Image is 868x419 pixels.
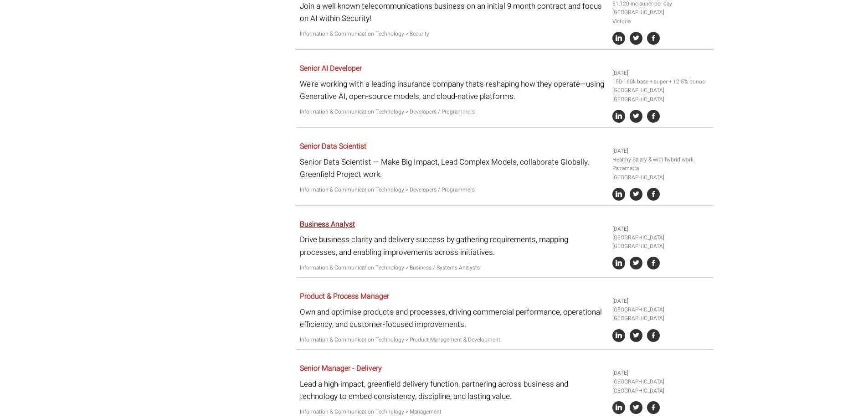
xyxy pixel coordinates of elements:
li: [DATE] [612,69,710,78]
li: Parramatta [GEOGRAPHIC_DATA] [612,164,710,181]
p: Information & Communication Technology > Product Management & Development [300,336,606,344]
p: We’re working with a leading insurance company that’s reshaping how they operate—using Generative... [300,78,606,103]
p: Information & Communication Technology > Developers / Programmers [300,108,606,116]
p: Information & Communication Technology > Business / Systems Analysts [300,264,606,272]
p: Lead a high-impact, greenfield delivery function, partnering across business and technology to em... [300,378,606,403]
li: [GEOGRAPHIC_DATA] [GEOGRAPHIC_DATA] [612,233,710,251]
p: Information & Communication Technology > Management [300,408,606,416]
p: Information & Communication Technology > Developers / Programmers [300,186,606,194]
li: [DATE] [612,147,710,155]
li: [GEOGRAPHIC_DATA] [GEOGRAPHIC_DATA] [612,378,710,395]
li: 150-160k base + super + 12.5% bonus [612,78,710,86]
a: Senior AI Developer [300,63,362,74]
a: Product & Process Manager [300,291,389,302]
a: Senior Manager - Delivery [300,363,382,374]
li: [GEOGRAPHIC_DATA] [GEOGRAPHIC_DATA] [612,305,710,323]
p: Senior Data Scientist — Make Big Impact, Lead Complex Models, collaborate Globally. Greenfield Pr... [300,156,606,181]
p: Own and optimise products and processes, driving commercial performance, operational efficiency, ... [300,306,606,331]
p: Information & Communication Technology > Security [300,30,606,38]
li: [DATE] [612,225,710,233]
li: [GEOGRAPHIC_DATA] [GEOGRAPHIC_DATA] [612,86,710,103]
li: Healthy Salary & with hybrid work. [612,155,710,164]
a: Business Analyst [300,219,355,230]
li: [GEOGRAPHIC_DATA] Victoria [612,8,710,26]
a: Senior Data Scientist [300,141,366,152]
li: [DATE] [612,369,710,378]
li: [DATE] [612,297,710,305]
p: Drive business clarity and delivery success by gathering requirements, mapping processes, and ena... [300,233,606,258]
